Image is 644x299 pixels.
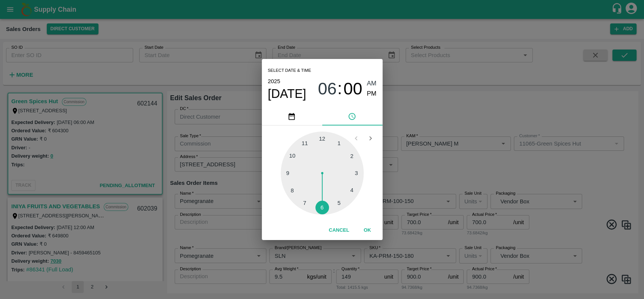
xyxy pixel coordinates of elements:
span: Select date & time [268,65,311,76]
button: pick date [262,107,322,125]
button: 06 [318,79,337,99]
button: 2025 [268,76,280,86]
button: 00 [343,79,362,99]
span: : [337,79,342,99]
button: Cancel [326,224,352,237]
button: [DATE] [268,86,306,101]
button: Open next view [363,131,378,146]
button: OK [355,224,380,237]
button: PM [367,89,377,99]
button: pick time [322,107,383,125]
button: AM [367,79,377,89]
